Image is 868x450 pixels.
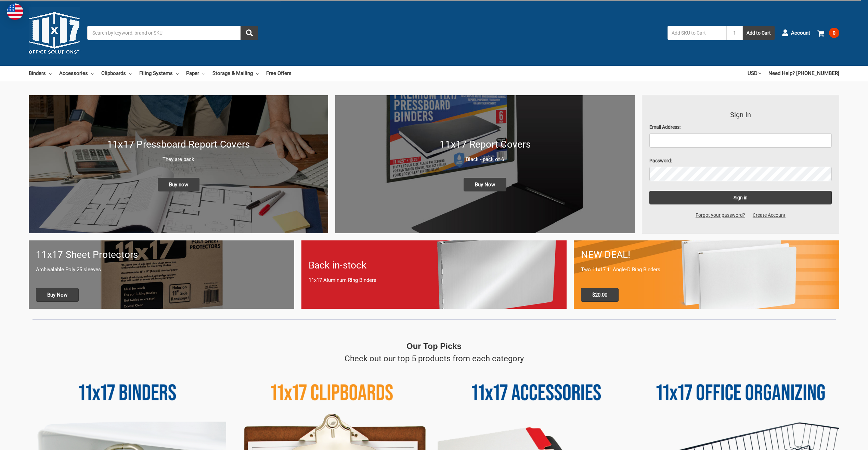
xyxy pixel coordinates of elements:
[29,66,52,81] a: Binders
[186,66,205,81] a: Paper
[335,95,635,233] a: 11x17 Report Covers 11x17 Report Covers Black - pack of 6 Buy Now
[829,28,839,38] span: 0
[158,178,199,191] span: Buy now
[668,26,726,40] input: Add SKU to Cart
[581,288,619,302] span: $20.00
[36,288,79,302] span: Buy Now
[782,24,810,42] a: Account
[59,66,94,81] a: Accessories
[29,240,294,309] a: 11x17 sheet protectors 11x17 Sheet Protectors Archivalable Poly 25 sleeves Buy Now
[812,432,868,450] iframe: Google Customer Reviews
[748,66,761,81] a: USD
[464,178,506,191] span: Buy Now
[649,191,832,204] input: Sign in
[574,240,839,309] a: 11x17 Binder 2-pack only $20.00 NEW DEAL! Two 11x17 1" Angle-D Ring Binders $20.00
[36,248,287,262] h1: 11x17 Sheet Protectors
[139,66,179,81] a: Filing Systems
[749,212,789,219] a: Create Account
[791,29,810,37] span: Account
[342,155,627,163] p: Black - pack of 6
[743,26,775,40] button: Add to Cart
[101,66,132,81] a: Clipboards
[36,137,321,152] h1: 11x17 Pressboard Report Covers
[649,157,832,164] label: Password:
[309,276,560,284] p: 11x17 Aluminum Ring Binders
[581,248,832,262] h1: NEW DEAL!
[581,266,832,274] p: Two 11x17 1" Angle-D Ring Binders
[692,212,749,219] a: Forgot your password?
[36,155,321,163] p: They are back
[301,240,567,309] a: Back in-stock 11x17 Aluminum Ring Binders
[87,26,258,40] input: Search by keyword, brand or SKU
[36,266,287,274] p: Archivalable Poly 25 sleeves
[212,66,259,81] a: Storage & Mailing
[345,352,524,365] p: Check out our top 5 products from each category
[309,258,560,273] h1: Back in-stock
[29,7,80,59] img: 11x17.com
[7,3,23,20] img: duty and tax information for United States
[768,66,839,81] a: Need Help? [PHONE_NUMBER]
[335,95,635,233] img: 11x17 Report Covers
[649,110,832,120] h3: Sign in
[29,95,328,233] img: New 11x17 Pressboard Binders
[266,66,292,81] a: Free Offers
[406,340,462,352] p: Our Top Picks
[817,24,839,42] a: 0
[29,95,328,233] a: New 11x17 Pressboard Binders 11x17 Pressboard Report Covers They are back Buy now
[342,137,627,152] h1: 11x17 Report Covers
[649,124,832,131] label: Email Address:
